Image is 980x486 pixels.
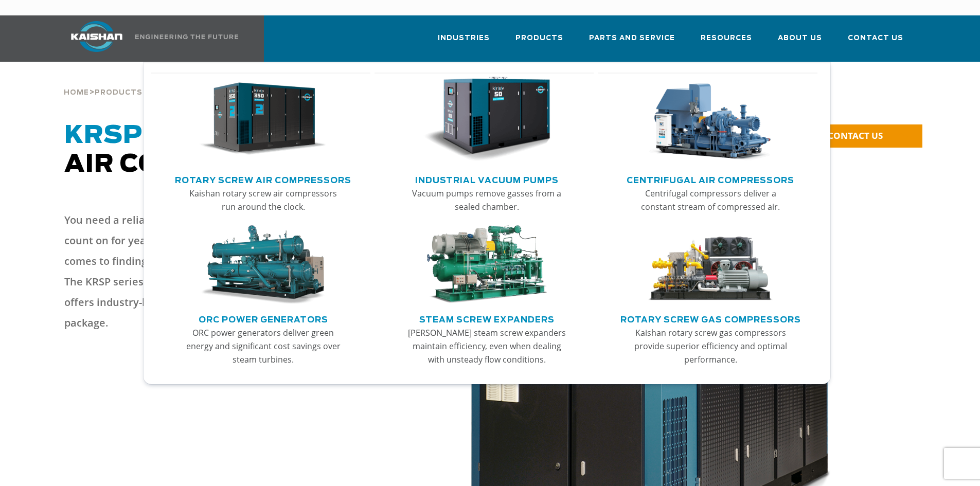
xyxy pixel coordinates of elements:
[64,210,363,333] p: You need a reliable source of compressed air that you can count on for years to come. Failure is ...
[200,77,326,162] img: thumb-Rotary-Screw-Air-Compressors
[183,326,344,366] p: ORC power generators deliver green energy and significant cost savings over steam turbines.
[848,32,903,44] span: Contact Us
[64,87,89,97] a: Home
[620,311,801,326] a: Rotary Screw Gas Compressors
[95,89,142,96] span: Products
[630,326,791,366] p: Kaishan rotary screw gas compressors provide superior efficiency and optimal performance.
[701,25,752,60] a: Resources
[515,32,563,44] span: Products
[438,32,490,44] span: Industries
[795,124,922,148] a: CONTACT US
[423,77,550,162] img: thumb-Industrial-Vacuum-Pumps
[647,77,774,162] img: thumb-Centrifugal-Air-Compressors
[419,311,555,326] a: Steam Screw Expanders
[778,32,822,44] span: About Us
[778,25,822,60] a: About Us
[64,123,342,177] span: Air Compressors
[64,89,89,96] span: Home
[406,187,567,213] p: Vacuum pumps remove gasses from a sealed chamber.
[423,225,550,304] img: thumb-Steam-Screw-Expanders
[630,187,791,213] p: Centrifugal compressors deliver a constant stream of compressed air.
[175,171,351,187] a: Rotary Screw Air Compressors
[406,326,567,366] p: [PERSON_NAME] steam screw expanders maintain efficiency, even when dealing with unsteady flow con...
[183,187,344,213] p: Kaishan rotary screw air compressors run around the clock.
[701,32,752,44] span: Resources
[95,87,142,97] a: Products
[58,15,240,62] a: Kaishan USA
[58,21,135,52] img: kaishan logo
[589,25,675,60] a: Parts and Service
[647,225,774,304] img: thumb-Rotary-Screw-Gas-Compressors
[627,171,794,187] a: Centrifugal Air Compressors
[515,25,563,60] a: Products
[415,171,559,187] a: Industrial Vacuum Pumps
[64,62,296,101] div: > >
[589,32,675,44] span: Parts and Service
[64,123,287,148] span: KRSP Premium
[438,25,490,60] a: Industries
[200,225,326,304] img: thumb-ORC-Power-Generators
[199,311,328,326] a: ORC Power Generators
[828,130,883,141] span: CONTACT US
[848,25,903,60] a: Contact Us
[135,34,238,39] img: Engineering the future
